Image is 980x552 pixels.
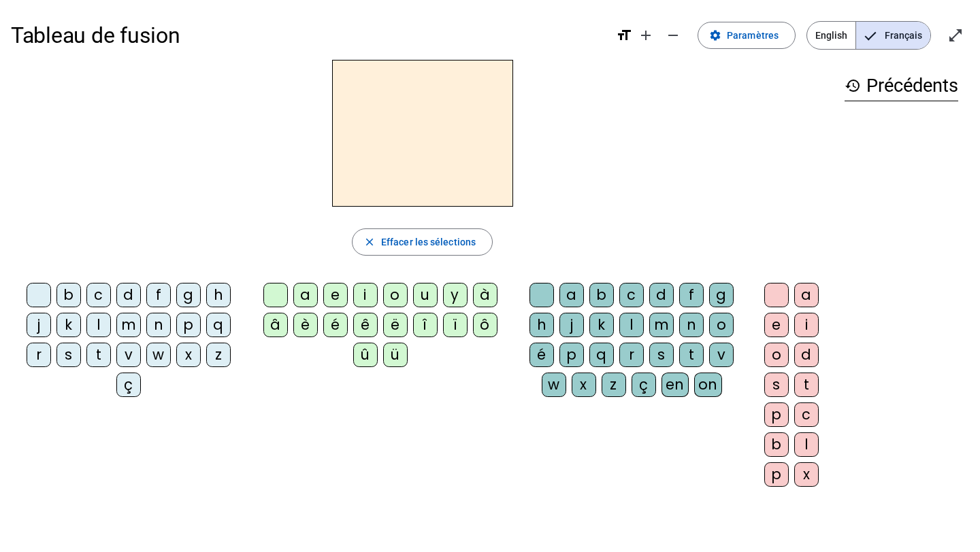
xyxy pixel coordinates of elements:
[473,283,497,307] div: à
[727,27,779,44] span: Paramètres
[794,402,819,427] div: c
[661,373,689,397] div: en
[176,283,201,307] div: g
[323,313,348,337] div: é
[443,283,468,307] div: y
[845,71,958,101] h3: Précédents
[353,343,378,367] div: û
[845,77,861,94] mat-icon: history
[602,373,626,397] div: z
[206,283,231,307] div: h
[632,22,659,49] button: Augmenter la taille de la police
[56,283,81,307] div: b
[856,22,930,49] span: Français
[649,313,674,337] div: m
[323,283,348,307] div: e
[632,373,656,397] div: ç
[589,283,614,307] div: b
[293,283,318,307] div: a
[794,283,819,307] div: a
[665,27,681,44] mat-icon: remove
[383,343,408,367] div: ü
[619,283,644,307] div: c
[616,27,632,44] mat-icon: format_size
[263,313,288,337] div: â
[56,313,81,337] div: k
[638,27,654,44] mat-icon: add
[794,432,819,457] div: l
[473,313,497,337] div: ô
[764,462,789,487] div: p
[589,313,614,337] div: k
[559,343,584,367] div: p
[86,283,111,307] div: c
[764,373,789,397] div: s
[764,402,789,427] div: p
[542,373,566,397] div: w
[794,313,819,337] div: i
[619,343,644,367] div: r
[709,343,734,367] div: v
[659,22,687,49] button: Diminuer la taille de la police
[794,343,819,367] div: d
[353,283,378,307] div: i
[679,283,704,307] div: f
[206,343,231,367] div: z
[363,236,376,248] mat-icon: close
[146,343,171,367] div: w
[381,234,476,250] span: Effacer les sélections
[947,27,964,44] mat-icon: open_in_full
[764,313,789,337] div: e
[764,432,789,457] div: b
[572,373,596,397] div: x
[27,343,51,367] div: r
[794,373,819,397] div: t
[176,343,201,367] div: x
[86,343,111,367] div: t
[27,313,51,337] div: j
[649,283,674,307] div: d
[619,313,644,337] div: l
[413,283,438,307] div: u
[589,343,614,367] div: q
[559,313,584,337] div: j
[413,313,438,337] div: î
[443,313,468,337] div: ï
[694,373,722,397] div: on
[353,313,378,337] div: ê
[807,22,855,49] span: English
[116,313,141,337] div: m
[709,29,721,41] mat-icon: settings
[559,283,584,307] div: a
[529,343,554,367] div: é
[679,313,704,337] div: n
[709,313,734,337] div: o
[116,283,141,307] div: d
[176,313,201,337] div: p
[794,462,819,487] div: x
[679,343,704,367] div: t
[56,343,81,367] div: s
[116,343,141,367] div: v
[206,313,231,337] div: q
[146,313,171,337] div: n
[352,228,493,256] button: Effacer les sélections
[649,343,674,367] div: s
[764,343,789,367] div: o
[383,283,408,307] div: o
[942,22,969,49] button: Entrer en plein écran
[116,373,141,397] div: ç
[86,313,111,337] div: l
[383,313,408,337] div: ë
[293,313,318,337] div: è
[146,283,171,307] div: f
[698,22,796,49] button: Paramètres
[11,14,605,57] h1: Tableau de fusion
[709,283,734,307] div: g
[806,21,931,50] mat-button-toggle-group: Language selection
[529,313,554,337] div: h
